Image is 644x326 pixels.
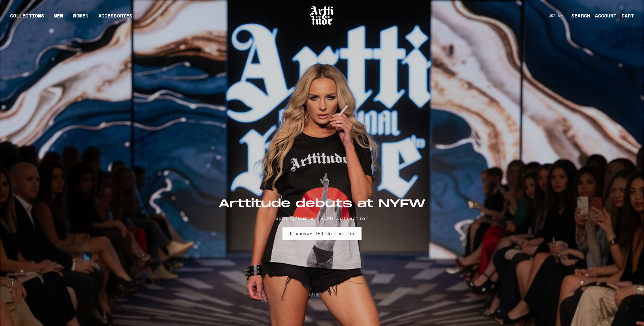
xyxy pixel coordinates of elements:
[590,9,617,22] a: ACCOUNT
[622,12,634,19] div: CART
[549,13,560,18] span: USD $
[54,12,63,24] a: MEN
[617,9,634,22] a: Open cart
[218,197,426,211] h2: Arttitude debuts at NYFW
[5,12,137,24] ul: Main navigation
[218,214,426,222] p: Spring/Summer 2026 Collection
[545,9,567,22] button: USD $
[282,227,361,240] a: Discover IED Collection
[310,5,334,26] img: Arttitude
[10,12,44,24] div: COLLECTIONS
[566,9,590,22] a: SEARCH
[73,12,89,24] a: WOMEN
[98,12,132,24] div: ACCESSORIES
